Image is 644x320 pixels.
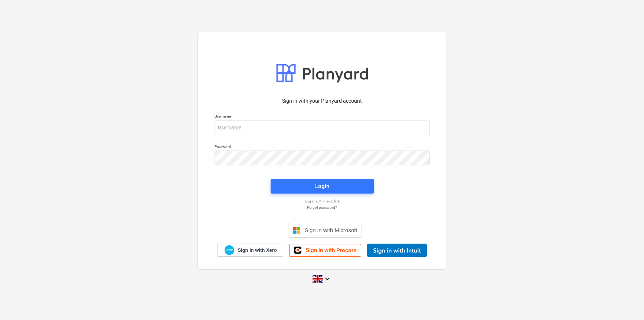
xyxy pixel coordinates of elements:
span: Sign in with Microsoft [305,227,357,233]
p: Password [215,144,430,151]
span: Sign in with Procore [306,247,356,254]
a: Sign in with Procore [289,244,361,257]
img: Microsoft logo [293,227,300,234]
p: Sign in with your Planyard account [215,97,430,105]
p: Username [215,114,430,120]
input: Username [215,121,430,135]
img: Xero logo [225,245,234,255]
i: keyboard_arrow_down [323,274,332,283]
button: Login [271,179,374,194]
a: Log in with magic link [211,199,434,204]
span: Sign in with Xero [238,247,277,254]
div: Login [315,181,329,191]
a: Forgot password? [211,205,434,210]
a: Sign in with Xero [217,244,283,257]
